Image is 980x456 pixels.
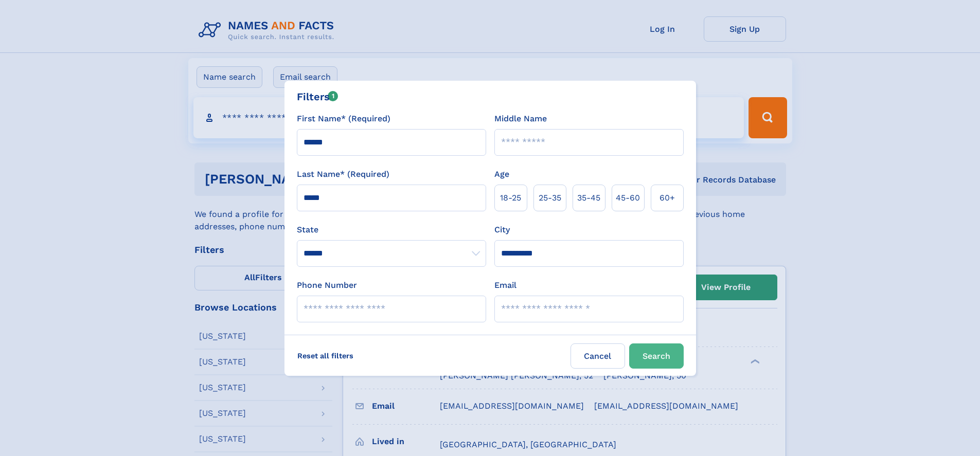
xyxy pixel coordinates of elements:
[500,192,521,204] span: 18‑25
[494,113,547,125] label: Middle Name
[291,343,360,368] label: Reset all filters
[577,192,600,204] span: 35‑45
[571,343,625,369] label: Cancel
[297,279,357,291] label: Phone Number
[297,89,338,104] div: Filters
[660,192,675,204] span: 60+
[297,224,486,236] label: State
[494,279,516,291] label: Email
[629,343,684,369] button: Search
[297,168,389,180] label: Last Name* (Required)
[616,192,640,204] span: 45‑60
[494,224,510,236] label: City
[297,113,390,125] label: First Name* (Required)
[494,168,509,180] label: Age
[539,192,561,204] span: 25‑35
